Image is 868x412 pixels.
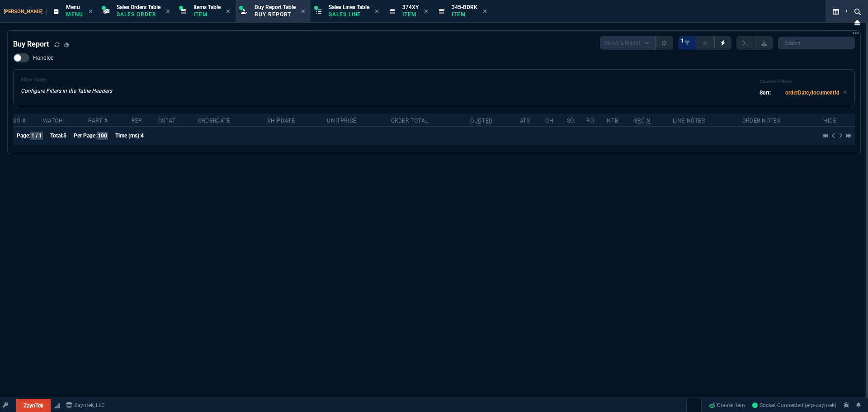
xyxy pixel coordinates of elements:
[193,4,221,10] span: Items Table
[452,11,477,18] p: Item
[391,117,429,124] div: Order Total
[545,117,553,124] div: OH
[785,90,840,96] code: orderDate,documentId
[115,133,141,139] span: Time (ms):
[759,89,771,97] p: Sort:
[13,39,49,50] h4: Buy Report
[778,37,855,49] input: Search
[829,6,843,17] nx-icon: Split Panels
[43,117,63,124] div: Watch
[226,8,230,15] nx-icon: Close Tab
[88,117,108,124] div: Part #
[66,11,83,18] p: Menu
[851,17,863,28] nx-icon: Close Workbench
[402,11,419,18] p: Item
[329,4,369,10] span: Sales Lines Table
[63,133,66,139] span: 5
[255,4,296,10] span: Buy Report Table
[89,8,93,15] nx-icon: Close Tab
[158,117,176,124] div: oStat
[301,8,305,15] nx-icon: Close Tab
[452,4,477,10] span: 345-BDRK
[117,4,160,10] span: Sales Orders Table
[267,117,295,124] div: shipDate
[193,11,221,18] p: Item
[327,117,356,124] div: unitPrice
[470,118,493,124] abbr: Quoted Cost and Sourcing Notes
[132,117,142,124] div: Rep
[483,8,487,15] nx-icon: Close Tab
[50,133,63,139] span: Total:
[705,398,749,412] a: Create Item
[823,117,836,124] div: hide
[141,133,144,139] span: 4
[198,117,230,124] div: OrderDate
[673,117,705,124] div: Line Notes
[607,117,618,124] div: NTB
[752,402,836,408] span: Socket Connected (erp-zayntek)
[255,11,296,18] p: Buy Report
[4,9,47,14] span: [PERSON_NAME]
[13,117,25,124] div: SO #
[97,132,108,140] span: 100
[329,11,369,18] p: Sales Line
[66,4,80,10] span: Menu
[74,133,97,139] span: Per Page:
[21,77,112,83] h6: Filter Table
[375,8,379,15] nx-icon: Close Tab
[586,117,594,124] div: PO
[63,401,108,409] a: msbcCompanyName
[17,133,30,139] span: Page:
[567,117,574,124] div: SO
[33,54,54,62] span: Handled
[166,8,170,15] nx-icon: Close Tab
[853,29,859,38] nx-icon: Open New Tab
[21,87,112,95] p: Configure Filters in the Table Headers
[424,8,428,15] nx-icon: Close Tab
[843,6,856,17] nx-icon: Search
[402,4,419,10] span: 374XY
[681,37,684,44] span: 1
[759,79,847,85] h6: Current Filters
[742,117,781,124] div: Order Notes
[634,118,651,124] abbr: Quote Sourcing Notes
[752,401,836,409] a: XcBqNMXonPeRdm0tAAG_
[117,11,160,18] p: Sales Order
[851,6,864,17] nx-icon: Search
[520,117,530,124] div: ATS
[30,132,43,140] span: 1 / 1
